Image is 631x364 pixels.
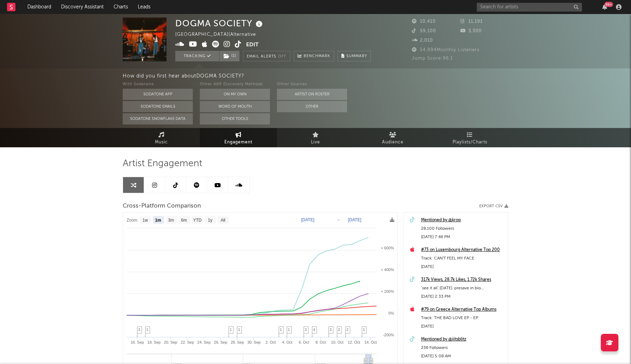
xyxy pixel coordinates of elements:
text: 14. Oct [364,340,376,344]
span: 2 [346,328,348,332]
button: 99+ [602,4,607,10]
button: Sodatone App [123,89,193,100]
button: Sodatone Snowflake Data [123,113,193,124]
span: 1 [238,328,240,332]
text: All [220,218,225,223]
div: Track: CAN'T FEEL MY FACE [421,254,504,263]
a: Live [277,128,354,147]
div: Other A&R Discovery Methods [200,80,270,89]
button: Summary [338,51,371,61]
text: + 600% [381,246,394,250]
text: 1y [208,218,212,223]
text: 26. Sep [214,340,227,344]
span: ( 1 ) [219,51,240,61]
a: Mentioned by @kroq [421,216,504,224]
text: -200% [383,333,394,337]
button: Other Tools [200,113,270,124]
text: 18. Sep [147,340,161,344]
div: 236 Followers [421,344,504,352]
text: → [336,217,340,222]
div: ‘see it all’ [DATE]. presave in bio #dogmasociety #alternativerock #freechino #indierock #rocktober [421,284,504,292]
text: Zoom [127,218,137,223]
span: 11,191 [460,19,483,24]
span: 4 [313,328,315,332]
button: Edit [246,41,259,49]
span: 54,994 Monthly Listeners [412,48,480,52]
div: [DATE] 5:08 AM [421,352,504,360]
span: 1 [230,328,232,332]
a: Engagement [200,128,277,147]
span: 1 [363,328,365,332]
div: 28,100 Followers [421,224,504,233]
span: Summary [346,54,367,58]
a: #73 on Luxembourg Alternative Top 200 [421,246,504,254]
text: + 400% [381,268,394,272]
em: Off [278,55,286,59]
text: 0% [388,311,394,315]
button: (1) [219,51,239,61]
text: YTD [193,218,202,223]
span: Benchmark [304,52,330,61]
button: Sodatone Emails [123,101,193,112]
span: Artist Engagement [123,160,202,168]
a: 317k Views, 28.7k Likes, 1.72k Shares [421,276,504,284]
text: 6m [181,218,187,223]
button: Word Of Mouth [200,101,270,112]
a: Audience [354,128,431,147]
text: 4. Oct [282,340,292,344]
a: Playlists/Charts [431,128,508,147]
text: 1w [143,218,148,223]
text: 20. Sep [164,340,177,344]
a: #79 on Greece Alternative Top Albums [421,305,504,314]
text: 6. Oct [299,340,309,344]
span: Engagement [224,138,252,147]
span: 3,300 [460,29,482,33]
div: [DATE] 7:46 PM [421,233,504,241]
text: 12. Oct [348,340,360,344]
div: With Sodatone [123,80,193,89]
a: Benchmark [294,51,334,61]
text: + 200% [381,289,394,294]
text: 24. Sep [197,340,211,344]
span: 1 [280,328,282,332]
span: 59,100 [412,29,436,33]
text: 22. Sep [181,340,194,344]
div: [GEOGRAPHIC_DATA] | Alternative [175,31,264,39]
div: Other Sources [277,80,347,89]
text: 16. Sep [131,340,144,344]
text: 30. Sep [247,340,260,344]
span: 2 [338,328,340,332]
button: Other [277,101,347,112]
div: [DATE] 2:33 PM [421,292,504,301]
span: Jump Score: 96.1 [412,56,453,61]
div: [DATE] [421,322,504,331]
span: Playlists/Charts [453,138,487,147]
input: Search for artists [477,3,582,12]
text: 8. Oct [315,340,326,344]
div: How did you first hear about DOGMA SOCIETY ? [123,72,631,80]
span: 1 [146,328,148,332]
span: 3 [138,328,140,332]
text: [DATE] [301,217,314,222]
text: 1m [155,218,161,223]
span: 10,410 [412,19,436,24]
span: 3 [305,328,307,332]
button: Artist on Roster [277,89,347,100]
button: Email AlertsOff [243,51,290,61]
text: 3m [168,218,174,223]
span: 2,010 [412,38,433,43]
div: DOGMA SOCIETY [175,18,264,29]
button: Export CSV [479,204,508,208]
div: Track: THE BAD LOVE EP - EP [421,314,504,322]
a: Mentioned by @iiitsblitz [421,335,504,344]
button: Tracking [175,51,219,61]
text: 2. Oct [265,340,276,344]
span: Music [155,138,168,147]
text: 10. Oct [331,340,343,344]
span: 1 [288,328,290,332]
